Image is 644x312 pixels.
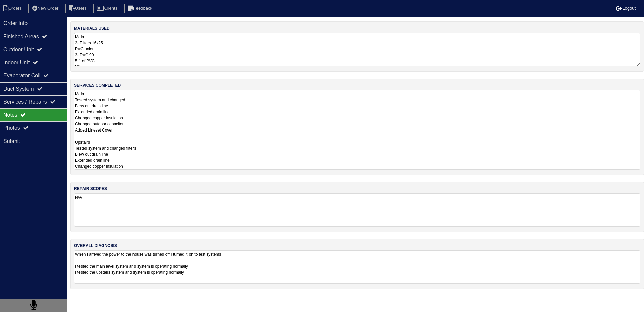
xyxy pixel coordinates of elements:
a: Logout [616,6,636,11]
textarea: Main 2- Filters 16x25 PVC union 3- PVC 90 5 ft of PVC Nitrogen Copper insulation 35+5 MFD capacit... [74,33,640,66]
a: Users [65,6,92,11]
label: materials used [74,25,110,31]
label: overall diagnosis [74,243,117,249]
label: services completed [74,82,121,88]
a: Clients [93,6,123,11]
textarea: Main Tested system and changed Blew out drain line Extended drain line Changed copper insulation ... [74,90,640,170]
li: Clients [93,4,123,13]
li: Users [65,4,92,13]
a: New Order [28,6,64,11]
textarea: N/A [74,193,640,227]
label: repair scopes [74,186,107,192]
li: New Order [28,4,64,13]
textarea: When I arrived the power to the house was turned off I turned it on to test systems I tested the ... [74,250,640,284]
li: Feedback [124,4,158,13]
